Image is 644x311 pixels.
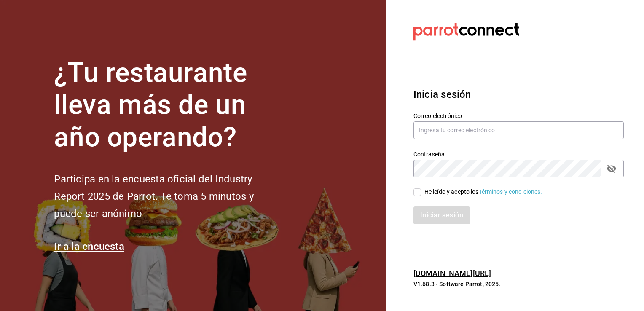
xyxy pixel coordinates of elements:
div: He leído y acepto los [424,188,542,196]
label: Contraseña [413,151,624,157]
input: Ingresa tu correo electrónico [413,121,624,139]
a: [DOMAIN_NAME][URL] [413,269,491,278]
p: V1.68.3 - Software Parrot, 2025. [413,280,624,288]
h2: Participa en la encuesta oficial del Industry Report 2025 de Parrot. Te toma 5 minutos y puede se... [54,171,282,222]
h3: Inicia sesión [413,87,624,102]
a: Términos y condiciones. [479,188,542,195]
button: Campo de contraseña [604,161,619,176]
h1: ¿Tu restaurante lleva más de un año operando? [54,57,282,154]
a: Ir a la encuesta [54,241,124,252]
label: Correo electrónico [413,113,624,118]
